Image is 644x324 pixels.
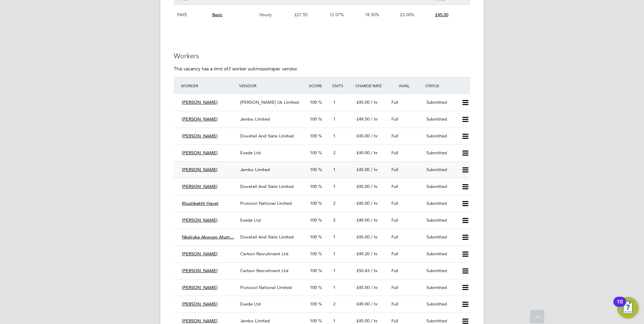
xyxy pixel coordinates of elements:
span: Jambo Limited [240,167,270,172]
span: Full [391,133,398,139]
span: £45.00 [435,12,448,18]
span: 100 [310,133,317,139]
span: Dovetail And Slate Limited [240,184,294,189]
span: 23.00% [400,12,414,18]
span: Full [391,268,398,273]
span: £45.00 [356,167,369,172]
span: / hr [371,99,378,105]
span: [PERSON_NAME] [182,285,218,290]
span: 100 [310,285,317,290]
span: 1 [333,116,335,122]
span: / hr [371,268,378,273]
span: 2 [333,217,335,223]
div: Submitted [424,131,459,142]
span: 100 [310,116,317,122]
span: Full [391,285,398,290]
span: £49.20 [356,251,369,257]
div: Submitted [424,97,459,108]
span: 2 [333,200,335,206]
span: £49.50 [356,116,369,122]
span: [PERSON_NAME] [182,251,218,257]
span: Full [391,251,398,257]
div: Worker [179,79,237,92]
div: Submitted [424,114,459,125]
span: / hr [371,301,378,307]
span: / hr [371,167,378,172]
span: / hr [371,217,378,223]
span: Protocol National Limited [240,200,292,206]
div: Submitted [424,299,459,310]
div: Submitted [424,265,459,277]
span: Full [391,234,398,240]
span: / hr [371,133,378,139]
span: 2 [333,150,335,156]
div: Avail [389,79,424,92]
span: Full [391,150,398,156]
span: Nkeiruka Akwugo Atum… [182,234,234,240]
span: 100 [310,251,317,257]
span: [PERSON_NAME] [182,184,218,189]
span: Full [391,318,398,324]
div: Charge Rate [354,79,389,92]
span: [PERSON_NAME] [182,268,218,273]
div: Submitted [424,282,459,293]
span: Carbon Recruitment Ltd [240,268,288,273]
span: / hr [371,318,378,324]
span: £45.00 [356,99,369,105]
span: 100 [310,99,317,105]
span: Full [391,116,398,122]
span: £49.00 [356,301,369,307]
span: Exede Ltd [240,217,261,223]
div: Submitted [424,181,459,192]
span: 1 [333,285,335,290]
span: [PERSON_NAME] [182,167,218,172]
span: [PERSON_NAME] [182,217,218,223]
span: 1 [333,251,335,257]
span: Protocol National Limited [240,285,292,290]
span: Full [391,200,398,206]
div: Submitted [424,148,459,159]
span: 100 [310,217,317,223]
span: [PERSON_NAME] [182,301,218,307]
span: [PERSON_NAME] [182,150,218,156]
span: £45.00 [356,133,369,139]
span: 1 [333,268,335,273]
span: Jambo Limited [240,318,270,324]
span: Exede Ltd [240,301,261,307]
span: 1 [333,99,335,105]
span: Carbon Recruitment Ltd [240,251,288,257]
span: 100 [310,234,317,240]
div: Hourly [258,5,293,25]
span: / hr [371,116,378,122]
span: 100 [310,318,317,324]
span: Basic [212,12,222,18]
div: Submitted [424,215,459,226]
div: Score [307,79,330,92]
em: 3 worker submissions [228,66,273,72]
span: Full [391,99,398,105]
span: Full [391,217,398,223]
span: 1 [333,184,335,189]
span: Full [391,184,398,189]
span: £50.43 [356,268,369,273]
span: 100 [310,150,317,156]
span: £45.00 [356,285,369,290]
span: 1 [333,167,335,172]
div: £27.55 [293,5,328,25]
span: £45.00 [356,318,369,324]
div: Cmts [330,79,354,92]
span: Dovetail And Slate Limited [240,133,294,139]
span: £49.00 [356,150,369,156]
button: Open Resource Center, 10 new notifications [617,297,639,319]
span: / hr [371,200,378,206]
span: £45.00 [356,200,369,206]
span: Dovetail And Slate Limited [240,234,294,240]
span: £45.00 [356,234,369,240]
span: 2 [333,301,335,307]
span: / hr [371,150,378,156]
span: [PERSON_NAME] [182,99,218,105]
p: This vacancy has a limit of per vendor. [174,66,470,72]
div: Submitted [424,249,459,260]
span: Full [391,301,398,307]
span: 1 [333,318,335,324]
